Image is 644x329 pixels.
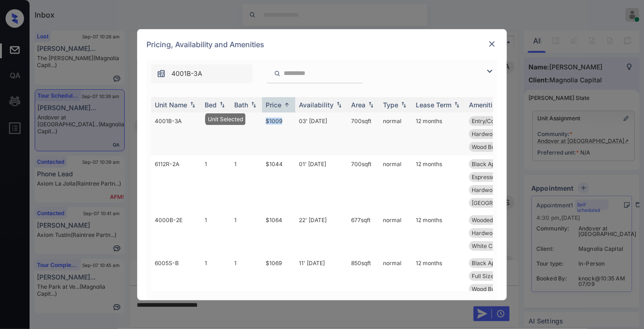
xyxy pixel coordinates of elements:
span: Wooded View [472,217,507,223]
span: Wood Burning Fi... [472,286,518,292]
div: Lease Term [416,101,451,109]
td: 4000B-2E [151,211,201,255]
td: normal [379,255,412,298]
td: 12 months [412,255,465,298]
td: $1044 [262,155,295,211]
td: 1 [231,211,262,255]
td: normal [379,211,412,255]
div: Bed [205,101,217,109]
span: Espresso Cabine... [472,174,519,180]
td: $1009 [262,112,295,155]
img: close [487,39,497,49]
img: sorting [188,101,197,108]
div: Amenities [469,101,500,109]
div: Type [383,101,398,109]
td: 6005S-B [151,255,201,298]
td: $1064 [262,211,295,255]
td: 1 [201,211,231,255]
td: 12 months [412,155,465,211]
img: sorting [282,101,292,108]
div: Area [351,101,365,109]
td: 22' [DATE] [295,211,347,255]
img: icon-zuma [274,69,281,78]
td: 03' [DATE] [295,112,347,155]
span: Hardwood Plank ... [472,186,521,193]
div: Availability [299,101,334,109]
img: icon-zuma [157,69,166,78]
td: 700 sqft [347,112,379,155]
span: Wood Burning Fi... [472,143,518,150]
div: Pricing, Availability and Amenities [137,29,507,60]
span: Black Appliance... [472,161,518,168]
td: $1069 [262,255,295,298]
span: Full Size Wash/... [472,273,516,279]
img: sorting [218,101,227,108]
div: Price [266,101,281,109]
span: Entry/Coat Clos... [472,118,516,124]
td: 1 [231,155,262,211]
span: Black Appliance... [472,260,518,267]
img: sorting [452,101,462,108]
td: 4001B-3A [151,112,201,155]
td: 12 months [412,112,465,155]
td: 12 months [412,211,465,255]
span: Hardwood Plank ... [472,130,521,137]
td: 1 [201,155,231,211]
img: icon-zuma [484,66,495,77]
td: 6112R-2A [151,155,201,211]
img: sorting [249,101,258,108]
td: 850 sqft [347,255,379,298]
span: White Cabinets [472,242,511,249]
img: sorting [366,101,376,108]
td: normal [379,155,412,211]
span: 4001B-3A [171,68,202,79]
span: [GEOGRAPHIC_DATA] [472,199,529,206]
div: Unit Name [155,101,187,109]
td: 1 [201,255,231,298]
span: Hardwood Plank ... [472,230,521,236]
td: 1 [201,112,231,155]
td: 677 sqft [347,211,379,255]
td: 1 [231,255,262,298]
img: sorting [399,101,408,108]
td: 1 [231,112,262,155]
td: 01' [DATE] [295,155,347,211]
td: 11' [DATE] [295,255,347,298]
td: normal [379,112,412,155]
img: sorting [334,101,344,108]
div: Bath [234,101,248,109]
td: 700 sqft [347,155,379,211]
